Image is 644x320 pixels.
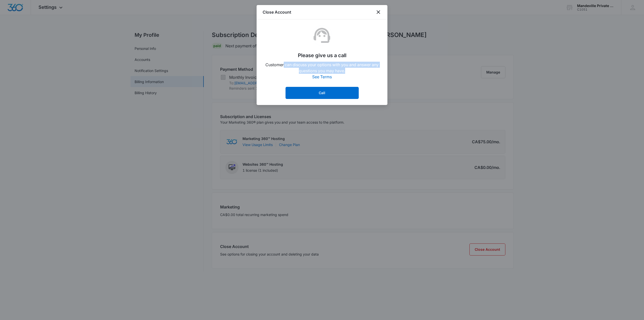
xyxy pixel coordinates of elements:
p: Customer can discuss your options with you and answer any questions you may have. [263,62,381,74]
h5: Please give us a call [298,52,346,59]
h1: Close Account [263,9,291,15]
img: Customer Success [312,25,332,46]
a: Call [286,87,359,99]
button: close [375,9,381,15]
a: See Terms [312,74,332,79]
